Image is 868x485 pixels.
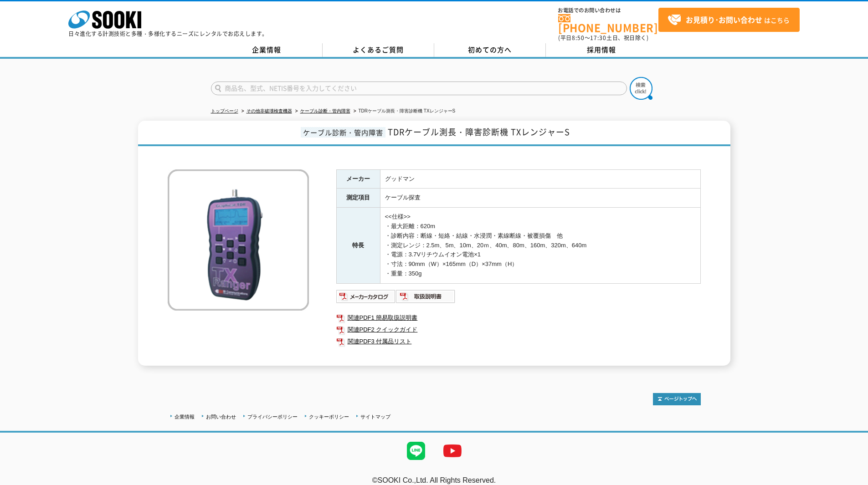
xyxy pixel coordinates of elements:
a: [PHONE_NUMBER] [558,14,658,33]
span: ケーブル診断・管内障害 [301,127,385,138]
a: 企業情報 [211,43,323,57]
td: <<仕様>> ・最大距離：620m ・診断内容：断線・短絡・結線・水浸潤・素線断線・被覆損傷 他 ・測定レンジ：2.5m、5m、10m、20ｍ、40m、80m、160m、320m、640m ・電... [380,208,700,284]
img: メーカーカタログ [336,289,396,304]
strong: お見積り･お問い合わせ [686,14,762,25]
li: TDRケーブル測長・障害診断機 TXレンジャーS [352,107,456,116]
a: 関連PDF2 クイックガイド [336,324,701,336]
img: トップページへ [653,393,701,405]
a: ケーブル診断・管内障害 [300,108,350,113]
span: 8:50 [572,34,585,42]
img: 取扱説明書 [396,289,456,304]
img: LINE [398,433,434,469]
a: 企業情報 [175,414,195,419]
a: その他非破壊検査機器 [247,108,292,113]
a: サイトマップ [360,414,390,419]
a: 初めての方へ [434,43,546,57]
span: お電話でのお問い合わせは [558,8,658,13]
a: お問い合わせ [206,414,236,419]
a: メーカーカタログ [336,295,396,302]
a: トップページ [211,108,238,113]
p: 日々進化する計測技術と多種・多様化するニーズにレンタルでお応えします。 [68,31,268,36]
a: 取扱説明書 [396,295,456,302]
span: 17:30 [590,34,606,42]
a: 関連PDF3 付属品リスト [336,336,701,347]
a: プライバシーポリシー [247,414,298,419]
th: 特長 [336,208,380,284]
a: 関連PDF1 簡易取扱説明書 [336,312,701,324]
img: YouTube [434,433,471,469]
span: はこちら [668,13,790,27]
span: TDRケーブル測長・障害診断機 TXレンジャーS [388,126,570,138]
img: btn_search.png [630,77,652,100]
td: ケーブル探査 [380,189,700,208]
input: 商品名、型式、NETIS番号を入力してください [211,82,627,95]
img: TDRケーブル測長・障害診断機 TXレンジャーS [168,169,309,311]
th: 測定項目 [336,189,380,208]
a: よくあるご質問 [323,43,434,57]
span: (平日 ～ 土日、祝日除く) [558,34,648,42]
a: 採用情報 [546,43,657,57]
td: グッドマン [380,169,700,189]
a: クッキーポリシー [309,414,349,419]
a: お見積り･お問い合わせはこちら [658,8,800,32]
span: 初めての方へ [468,45,512,55]
th: メーカー [336,169,380,189]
